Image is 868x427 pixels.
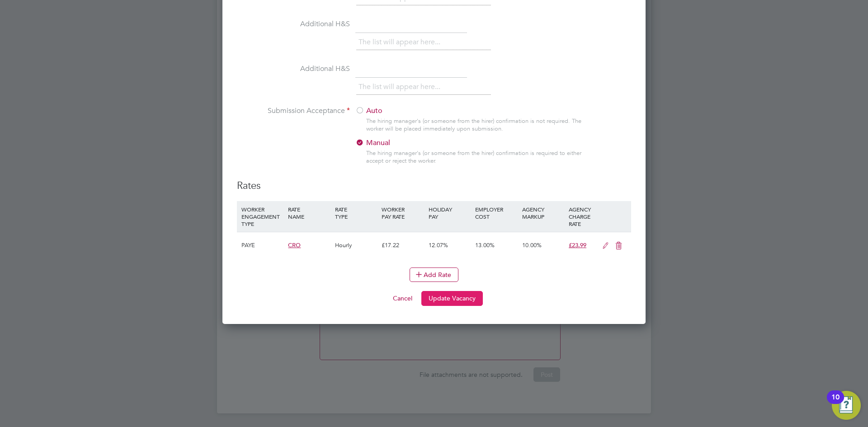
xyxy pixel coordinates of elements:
button: Cancel [386,291,420,305]
div: PAYE [239,232,286,258]
label: Auto [355,106,468,116]
label: Additional H&S [237,19,350,29]
div: The hiring manager's (or someone from the hirer) confirmation is not required. The worker will be... [366,117,586,133]
div: Hourly [333,232,379,258]
div: WORKER ENGAGEMENT TYPE [239,201,286,232]
label: Submission Acceptance [237,106,350,116]
h3: Rates [237,179,631,192]
div: WORKER PAY RATE [379,201,426,225]
button: Open Resource Center, 10 new notifications [832,391,861,420]
div: 10 [831,397,840,409]
li: The list will appear here... [359,36,444,48]
label: Additional H&S [237,64,350,74]
div: The hiring manager's (or someone from the hirer) confirmation is required to either accept or rej... [366,150,586,165]
div: RATE TYPE [333,201,379,225]
span: £23.99 [569,241,586,249]
li: The list will appear here... [359,81,444,93]
span: 10.00% [522,241,542,249]
button: Update Vacancy [421,291,483,305]
div: AGENCY MARKUP [520,201,566,225]
div: EMPLOYER COST [473,201,519,225]
span: 13.00% [475,241,495,249]
span: CRO [288,241,301,249]
span: 12.07% [429,241,448,249]
button: Add Rate [410,267,458,282]
div: HOLIDAY PAY [426,201,473,225]
div: AGENCY CHARGE RATE [566,201,598,232]
label: Manual [355,138,468,148]
div: £17.22 [379,232,426,258]
div: RATE NAME [286,201,332,225]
